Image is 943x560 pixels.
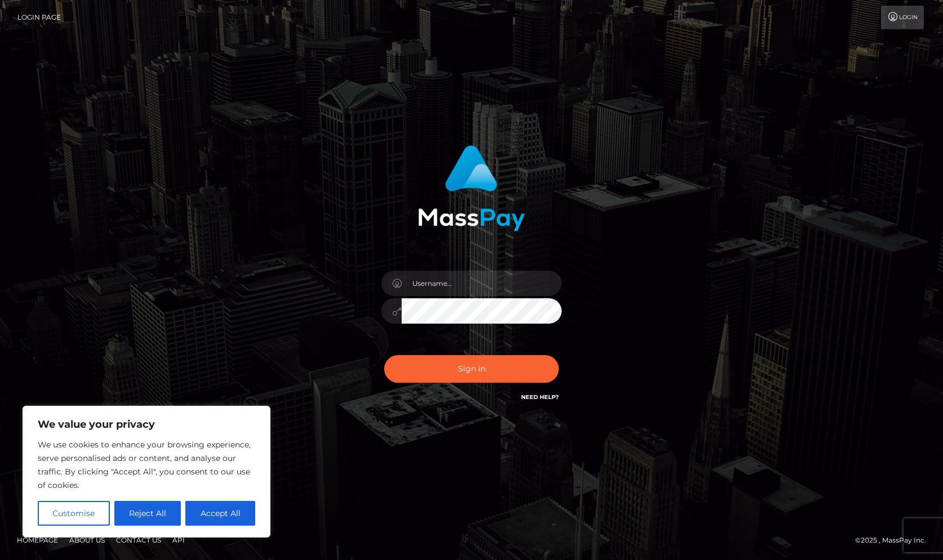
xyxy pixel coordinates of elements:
[168,531,189,549] a: API
[384,355,559,383] button: Sign in
[402,271,562,296] input: Username...
[881,6,924,29] a: Login
[418,145,525,231] img: MassPay Login
[112,531,166,549] a: Contact Us
[65,531,109,549] a: About Us
[12,531,63,549] a: Homepage
[23,406,270,537] div: We value your privacy
[38,418,255,431] p: We value your privacy
[521,393,559,401] a: Need Help?
[855,534,935,546] div: © 2025 , MassPay Inc.
[185,501,255,526] button: Accept All
[38,501,110,526] button: Customise
[38,438,255,492] p: We use cookies to enhance your browsing experience, serve personalised ads or content, and analys...
[114,501,181,526] button: Reject All
[17,6,61,29] a: Login Page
